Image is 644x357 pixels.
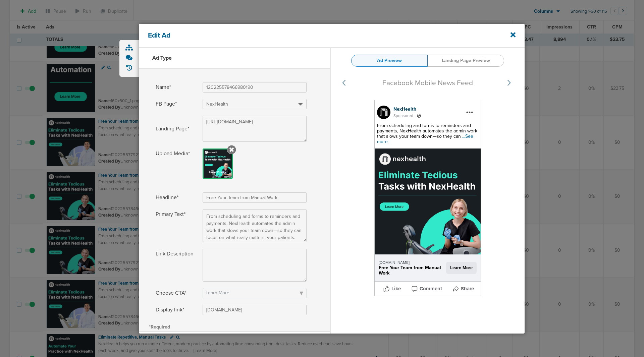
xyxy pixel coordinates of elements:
[331,71,525,149] img: svg+xml;charset=UTF-8,%3Csvg%20width%3D%22125%22%20height%3D%2250%22%20xmlns%3D%22http%3A%2F%2Fww...
[393,106,478,113] div: NexHealth
[393,113,413,119] span: Sponsored
[375,148,481,254] img: +DSGAMAAAAGSURBVAMAG6w25M9jqOAAAAAASUVORK5CYII=
[156,192,196,203] span: Headline*
[203,82,307,93] input: Name*
[377,133,473,144] span: ...See more
[152,55,172,61] h3: Ad Type
[379,265,444,276] div: Free Your Team from Manual Work
[156,124,196,134] span: Landing Page*
[428,55,504,67] a: Landing Page Preview
[413,112,417,118] span: .
[461,285,474,292] span: Share
[203,288,307,298] select: Choose CTA*
[203,249,307,282] textarea: Link Description
[377,106,390,119] img: 314946456_5697111233699977_7800688554055235061_n.jpg
[377,123,477,139] span: From scheduling and forms to reminders and payments, NexHealth automates the admin work that slow...
[203,116,307,142] textarea: Landing Page*
[156,99,196,109] span: FB Page*
[149,324,170,330] span: *Required
[156,82,196,93] span: Name*
[351,55,428,67] a: Ad Preview
[203,192,307,203] input: Headline*
[382,79,473,87] span: Facebook Mobile News Feed
[156,305,196,315] span: Display link*
[203,209,307,242] textarea: Primary Text*
[203,305,307,315] input: Display link*
[148,31,185,40] h4: Edit Ad
[156,209,196,242] span: Primary Text*
[391,285,401,292] span: Like
[379,260,444,265] div: [DOMAIN_NAME]
[446,262,477,274] span: Learn More
[420,285,442,292] span: Comment
[156,249,196,282] span: Link Description
[156,148,196,179] span: Upload Media*
[156,288,196,298] span: Choose CTA*
[206,101,228,107] span: NexHealth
